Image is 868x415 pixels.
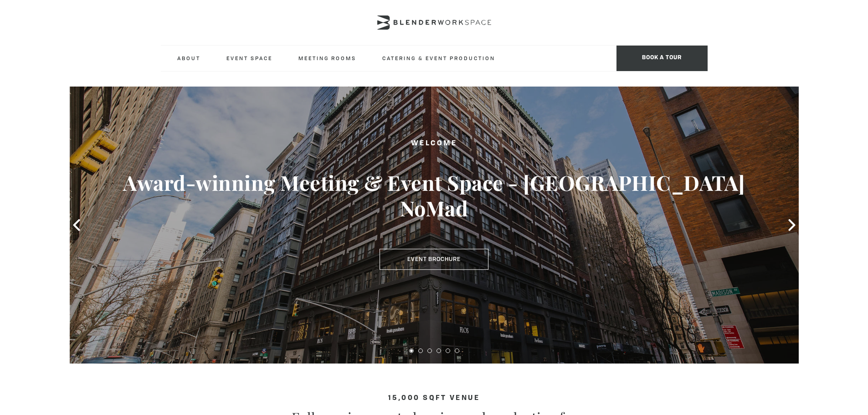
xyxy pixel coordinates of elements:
[106,170,762,221] h3: Award-winning Meeting & Event Space - [GEOGRAPHIC_DATA] NoMad
[219,46,280,71] a: Event Space
[161,395,708,402] h4: 15,000 sqft venue
[170,46,208,71] a: About
[616,46,708,71] span: Book a tour
[380,249,488,270] a: Event Brochure
[375,46,503,71] a: Catering & Event Production
[106,138,762,149] h2: Welcome
[291,46,364,71] a: Meeting Rooms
